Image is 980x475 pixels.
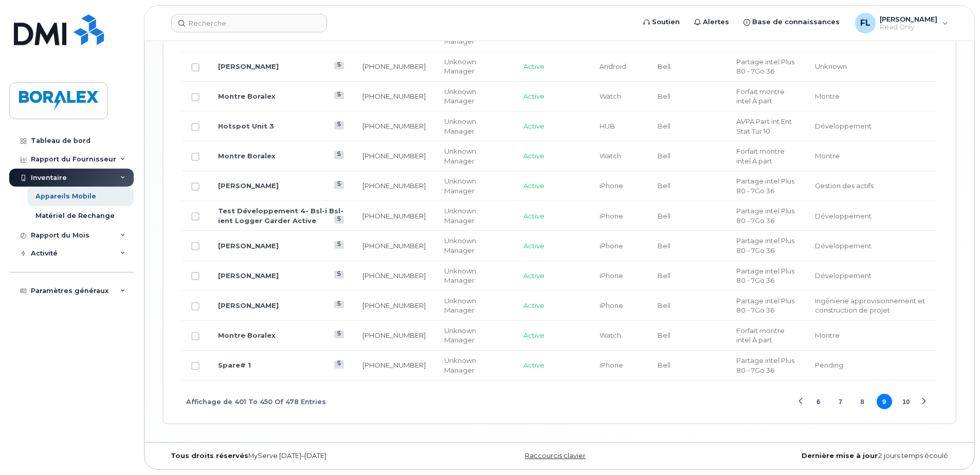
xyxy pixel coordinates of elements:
[736,58,794,76] span: Partage intel Plus 80 - 7Go 36
[752,17,840,27] span: Base de connaissances
[815,271,872,280] span: Développement
[444,236,505,255] div: Unknown Manager
[815,181,874,190] span: Gestion des actifs
[736,12,847,32] a: Base de connaissances
[802,452,878,460] strong: Dernière mise à jour
[334,360,344,368] a: View Last Bill
[362,122,426,130] a: [PHONE_NUMBER]
[334,92,344,99] a: View Last Bill
[736,177,794,195] span: Partage intel Plus 80 - 7Go 36
[736,326,785,344] span: Forfait montre intel À part
[600,62,626,70] span: Android
[362,212,426,220] a: [PHONE_NUMBER]
[334,181,344,189] a: View Last Bill
[523,122,545,130] span: Active
[444,57,505,76] div: Unknown Manager
[658,122,670,130] span: Bell
[218,271,279,280] a: [PERSON_NAME]
[736,207,794,225] span: Partage intel Plus 80 - 7Go 36
[658,331,670,339] span: Bell
[848,13,955,33] div: Francois Larocque
[815,242,872,250] span: Développement
[736,87,785,105] span: Forfait montre intel À part
[523,62,545,70] span: Active
[703,17,729,27] span: Alertes
[636,12,687,32] a: Soutien
[658,92,670,100] span: Bell
[444,266,505,285] div: Unknown Manager
[815,122,872,130] span: Développement
[163,452,427,460] div: MyServe [DATE]–[DATE]
[860,17,870,29] span: FL
[334,216,344,224] a: View Last Bill
[362,181,426,190] a: [PHONE_NUMBER]
[171,452,248,460] strong: Tous droits réservés
[815,212,872,220] span: Développement
[523,361,545,369] span: Active
[218,361,251,369] a: Spare# 1
[523,301,545,309] span: Active
[793,394,808,409] button: Previous Page
[218,242,279,250] a: [PERSON_NAME]
[362,271,426,280] a: [PHONE_NUMBER]
[523,271,545,280] span: Active
[600,271,623,280] span: iPhone
[815,331,840,339] span: Montre
[218,92,276,100] a: Montre Boralex
[658,181,670,190] span: Bell
[362,242,426,250] a: [PHONE_NUMBER]
[334,301,344,308] a: View Last Bill
[186,394,326,409] span: Affichage de 401 To 450 Of 478 Entries
[523,181,545,190] span: Active
[880,15,937,23] span: [PERSON_NAME]
[658,62,670,70] span: Bell
[334,241,344,249] a: View Last Bill
[523,152,545,160] span: Active
[916,394,932,409] button: Next Page
[658,361,670,369] span: Bell
[171,14,327,32] input: Recherche
[362,62,426,70] a: [PHONE_NUMBER]
[218,122,274,130] a: Hotspot Unit 3
[444,206,505,225] div: Unknown Manager
[362,152,426,160] a: [PHONE_NUMBER]
[444,176,505,195] div: Unknown Manager
[218,62,279,70] a: [PERSON_NAME]
[362,361,426,369] a: [PHONE_NUMBER]
[334,331,344,338] a: View Last Bill
[444,117,505,136] div: Unknown Manager
[880,23,937,31] span: Read Only
[334,62,344,69] a: View Last Bill
[898,394,914,409] button: Page 10
[736,236,794,254] span: Partage intel Plus 80 - 7Go 36
[736,147,785,165] span: Forfait montre intel À part
[444,326,505,345] div: Unknown Manager
[855,394,870,409] button: Page 8
[334,271,344,279] a: View Last Bill
[444,147,505,166] div: Unknown Manager
[832,394,848,409] button: Page 7
[600,212,623,220] span: iPhone
[658,301,670,309] span: Bell
[815,152,840,160] span: Montre
[362,331,426,339] a: [PHONE_NUMBER]
[523,331,545,339] span: Active
[523,92,545,100] span: Active
[658,242,670,250] span: Bell
[525,452,586,460] a: Raccourcis clavier
[658,212,670,220] span: Bell
[652,17,680,27] span: Soutien
[736,267,794,285] span: Partage intel Plus 80 - 7Go 36
[362,92,426,100] a: [PHONE_NUMBER]
[815,92,840,100] span: Montre
[692,452,956,460] div: 2 jours temps écoulé
[600,331,621,339] span: Watch
[444,296,505,315] div: Unknown Manager
[523,212,545,220] span: Active
[218,152,276,160] a: Montre Boralex
[523,242,545,250] span: Active
[444,87,505,106] div: Unknown Manager
[218,207,343,225] a: Test Développement 4- Bsl-i Bsl-ient Logger Garder Active
[658,271,670,280] span: Bell
[218,331,276,339] a: Montre Boralex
